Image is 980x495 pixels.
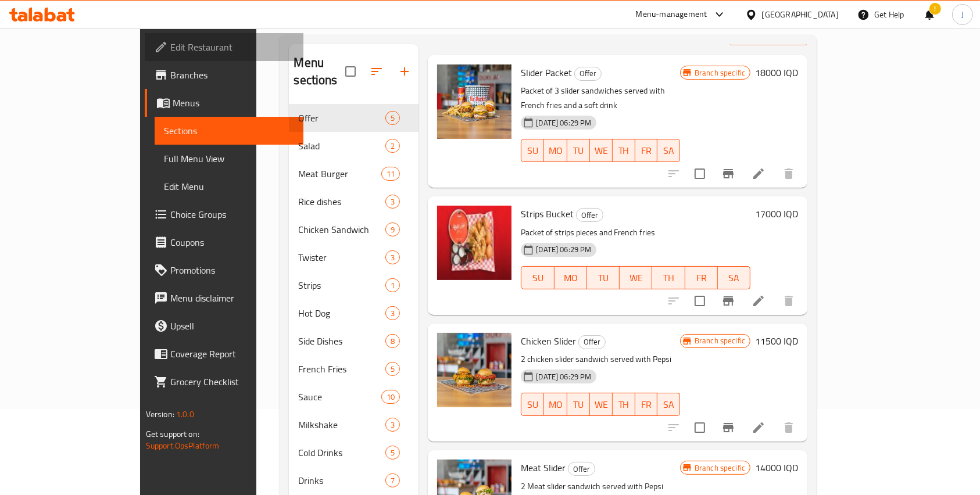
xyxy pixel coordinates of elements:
span: Edit Restaurant [170,40,295,54]
div: Hot Dog3 [289,299,419,327]
div: Sauce10 [289,383,419,411]
a: Grocery Checklist [145,368,304,396]
span: Offer [568,462,595,476]
span: French Fries [298,362,385,376]
button: Branch-specific-item [714,414,742,442]
span: Menu disclaimer [170,291,295,305]
button: delete [775,414,803,442]
span: Offer [579,335,605,349]
span: Offer [298,111,385,125]
span: WE [624,270,648,286]
span: Strips [298,278,385,292]
span: Offer [577,209,603,222]
button: TH [613,139,635,162]
div: items [385,223,400,236]
span: WE [595,396,608,413]
span: J [961,8,964,21]
span: Sections [164,124,295,138]
span: SA [723,270,746,286]
span: 3 [386,419,399,431]
span: SU [526,270,549,286]
a: Menu disclaimer [145,284,304,312]
button: MO [544,393,567,416]
button: SU [521,139,544,162]
a: Branches [145,61,304,89]
span: Branch specific [690,462,750,474]
span: 7 [386,475,399,486]
button: TU [567,393,590,416]
span: Menus [173,96,295,110]
div: Side Dishes8 [289,327,419,355]
button: WE [620,266,652,289]
span: Coverage Report [170,347,295,361]
span: Grocery Checklist [170,375,295,389]
span: 2 [386,141,399,152]
button: TU [587,266,620,289]
div: Drinks [298,474,385,487]
span: Meat Slider [521,459,566,476]
span: Offer [575,67,601,80]
div: Meat Burger11 [289,160,419,188]
span: SA [662,396,675,413]
img: Slider Packet [437,64,512,139]
span: Milkshake [298,418,385,432]
span: WE [595,142,608,159]
a: Edit menu item [752,294,766,308]
span: 5 [386,364,399,375]
div: items [385,111,400,125]
button: TH [613,393,635,416]
button: MO [555,266,587,289]
h2: Menu sections [294,54,345,89]
span: SU [526,142,539,159]
span: Select to update [688,162,712,186]
span: Rice dishes [298,195,385,209]
h6: 17000 IQD [755,206,798,222]
span: Twister [298,250,385,264]
p: 2 Meat slider sandwich served with Pepsi [521,479,680,494]
span: 5 [386,447,399,458]
span: Choice Groups [170,207,295,221]
span: FR [640,142,653,159]
span: 3 [386,252,399,263]
span: Upsell [170,319,295,333]
button: delete [775,287,803,315]
a: Coverage Report [145,340,304,368]
div: items [385,418,400,432]
span: Select to update [688,415,712,440]
div: Offer5 [289,104,419,132]
span: TU [572,396,585,413]
span: Sauce [298,390,381,404]
p: Packet of strips pieces and French fries [521,225,750,240]
span: Side Dishes [298,334,385,348]
div: Twister3 [289,243,419,271]
div: Rice dishes3 [289,188,419,216]
span: Coupons [170,235,295,249]
div: Milkshake3 [289,411,419,439]
div: items [385,306,400,320]
h6: 14000 IQD [755,460,798,476]
span: Hot Dog [298,306,385,320]
span: 11 [382,168,399,180]
span: TU [572,142,585,159]
div: items [385,334,400,348]
button: TH [652,266,685,289]
span: Promotions [170,263,295,277]
span: TH [617,142,631,159]
span: Chicken Sandwich [298,223,385,236]
button: TU [567,139,590,162]
span: Cold Drinks [298,446,385,460]
span: [DATE] 06:29 PM [531,371,596,382]
span: Select all sections [338,59,363,84]
span: Select to update [688,289,712,313]
span: Meat Burger [298,167,381,181]
button: MO [544,139,567,162]
span: FR [640,396,653,413]
span: Get support on: [146,426,199,442]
